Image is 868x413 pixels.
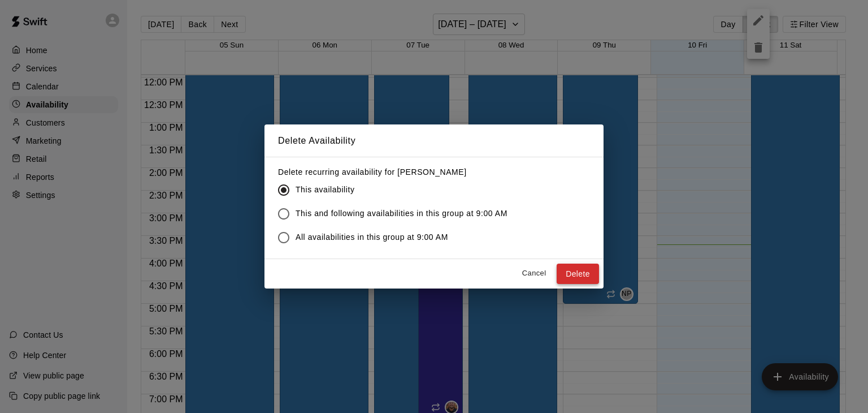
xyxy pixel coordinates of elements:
[296,184,354,196] span: This availability
[296,208,507,220] span: This and following availabilities in this group at 9:00 AM
[296,231,448,243] span: All availabilities in this group at 9:00 AM
[264,124,604,157] h2: Delete Availability
[516,265,552,282] button: Cancel
[557,264,599,285] button: Delete
[278,166,517,178] label: Delete recurring availability for [PERSON_NAME]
